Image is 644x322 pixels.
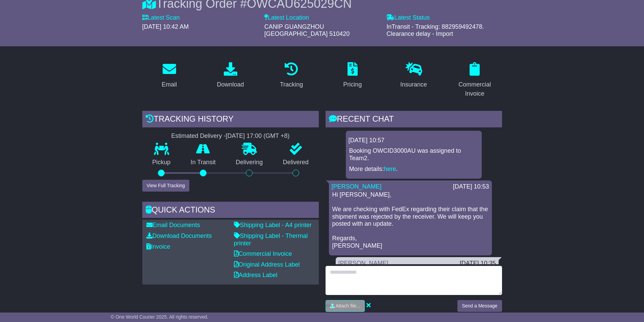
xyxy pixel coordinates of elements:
div: Tracking [280,80,303,89]
p: Delivered [273,159,319,166]
div: Insurance [400,80,427,89]
p: More details: . [349,166,478,173]
a: Address Label [234,272,278,278]
div: Commercial Invoice [452,80,498,98]
div: Quick Actions [142,202,319,220]
p: Booking OWCID3000AU was assigned to Team2. [349,147,478,162]
a: Shipping Label - Thermal printer [234,232,308,247]
a: Download Documents [146,232,212,239]
span: © One World Courier 2025. All rights reserved. [111,314,209,320]
a: here [384,166,396,172]
div: Pricing [343,80,362,89]
div: Download [217,80,244,89]
span: InTransit - Tracking: 882959492478. Clearance delay - Import [386,23,484,38]
div: Email [162,80,177,89]
button: View Full Tracking [142,180,189,192]
span: [DATE] 10:42 AM [142,23,189,30]
label: Latest Location [264,14,309,22]
a: Tracking [276,60,307,92]
div: [DATE] 17:00 (GMT +8) [226,132,290,140]
a: [PERSON_NAME] [332,183,382,190]
div: Estimated Delivery - [142,132,319,140]
a: Pricing [339,60,366,92]
a: Email [157,60,181,92]
p: Pickup [142,159,181,166]
label: Latest Scan [142,14,180,22]
p: Hi [PERSON_NAME], We are checking with FedEx regarding their claim that the shipment was rejected... [332,191,488,250]
a: Commercial Invoice [234,250,292,257]
div: RECENT CHAT [326,111,502,129]
label: Latest Status [386,14,430,22]
div: Tracking history [142,111,319,129]
p: In Transit [181,159,226,166]
div: [DATE] 10:35 [460,260,496,267]
p: Delivering [226,159,273,166]
a: Insurance [396,60,431,92]
a: Original Address Label [234,261,300,268]
a: Email Documents [146,222,200,228]
span: CANIP GUANGZHOU [GEOGRAPHIC_DATA] 510420 [264,23,350,38]
button: Send a Message [457,300,502,312]
div: [DATE] 10:57 [349,137,479,144]
a: Invoice [146,243,170,250]
a: Commercial Invoice [448,60,502,101]
a: Download [212,60,248,92]
a: Shipping Label - A4 printer [234,222,312,228]
a: [PERSON_NAME] [338,260,388,267]
div: [DATE] 10:53 [453,183,489,191]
